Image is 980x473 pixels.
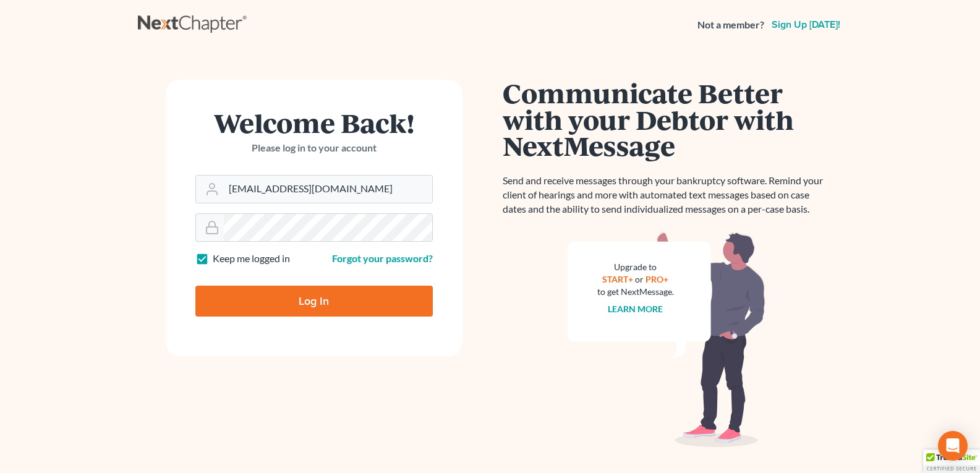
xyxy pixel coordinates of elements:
[195,286,433,317] input: Log In
[938,431,968,461] div: Open Intercom Messenger
[597,261,674,273] div: Upgrade to
[602,274,633,284] a: START+
[608,304,663,314] a: Learn more
[224,176,432,203] input: Email Address
[195,141,433,155] p: Please log in to your account
[213,252,290,266] label: Keep me logged in
[503,80,830,159] h1: Communicate Better with your Debtor with NextMessage
[568,231,765,448] img: nextmessage_bg-59042aed3d76b12b5cd301f8e5b87938c9018125f34e5fa2b7a6b67550977c72.svg
[769,20,843,30] a: Sign up [DATE]!
[635,274,644,284] span: or
[195,109,433,136] h1: Welcome Back!
[923,450,980,473] div: TrustedSite Certified
[597,286,674,298] div: to get NextMessage.
[646,274,668,284] a: PRO+
[503,174,830,216] p: Send and receive messages through your bankruptcy software. Remind your client of hearings and mo...
[332,252,433,264] a: Forgot your password?
[697,18,764,32] strong: Not a member?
